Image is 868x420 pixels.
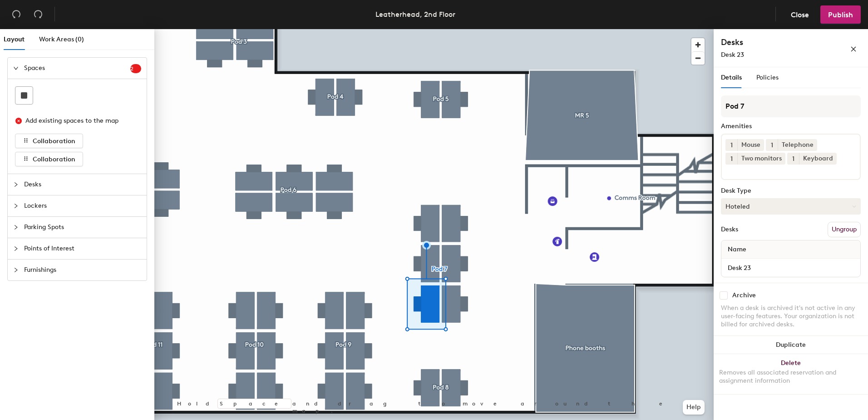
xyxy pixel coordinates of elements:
div: When a desk is archived it's not active in any user-facing features. Your organization is not bil... [721,304,861,329]
div: Amenities [721,123,861,130]
span: close [850,46,857,52]
button: Collaboration [15,152,83,166]
span: undo [12,10,21,19]
div: Add existing spaces to the map [25,116,133,126]
div: Mouse [737,139,764,151]
span: Desks [24,174,141,195]
div: Two monitors [737,153,785,165]
span: 1 [771,140,773,150]
button: Close [783,5,817,24]
span: expanded [13,65,19,71]
span: Work Areas (0) [39,35,84,43]
button: Ungroup [828,222,861,237]
button: 1 [725,153,737,165]
span: Collaboration [33,155,75,163]
button: Undo (⌘ + Z) [7,5,25,24]
div: Keyboard [799,153,837,165]
span: Layout [4,35,25,43]
div: Removes all associated reservation and assignment information [719,369,863,385]
span: Name [723,241,751,258]
div: Telephone [778,139,817,151]
span: 1 [730,154,733,164]
button: Redo (⌘ + ⇧ + Z) [29,5,47,24]
span: 1 [730,140,733,150]
div: Desks [721,226,738,233]
span: Close [791,10,809,19]
span: Desk 23 [721,51,744,59]
span: collapsed [13,246,19,251]
button: DeleteRemoves all associated reservation and assignment information [714,354,868,394]
div: Leatherhead, 2nd Floor [375,9,455,20]
span: collapsed [13,182,19,187]
span: close-circle [15,118,22,124]
button: 1 [766,139,778,151]
span: Collaboration [33,137,75,145]
input: Unnamed desk [723,261,858,274]
button: Help [683,400,705,415]
span: Publish [828,10,853,19]
span: Lockers [24,195,141,216]
span: 1 [792,154,794,164]
button: Hoteled [721,198,861,215]
span: collapsed [13,267,19,273]
button: 1 [787,153,799,165]
span: Parking Spots [24,217,141,238]
span: Points of Interest [24,238,141,259]
div: Archive [732,292,756,299]
span: Details [721,74,742,81]
div: Desk Type [721,187,861,195]
span: Furnishings [24,260,141,280]
span: collapsed [13,203,19,209]
span: Policies [756,74,779,81]
span: Spaces [24,58,130,79]
h4: Desks [721,36,821,48]
button: 1 [725,139,737,151]
span: collapsed [13,225,19,230]
button: Publish [820,5,861,24]
button: Duplicate [714,336,868,354]
span: 2 [130,65,141,72]
sup: 2 [130,64,141,73]
button: Collaboration [15,134,83,148]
